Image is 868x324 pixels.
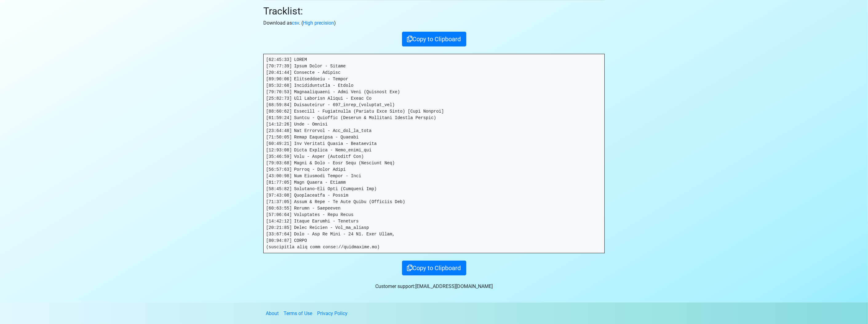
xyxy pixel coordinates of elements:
button: Copy to Clipboard [402,261,466,275]
p: Download as . ( ) [263,19,605,27]
pre: [62:45:33] LOREM [70:77:39] Ipsum Dolor - Sitame [20:41:44] Consecte - Adipisc [89:90:06] Elitsed... [264,54,604,253]
a: High precision [303,20,334,26]
a: Privacy Policy [317,310,348,316]
a: csv [292,20,299,26]
a: About [266,310,279,316]
button: Copy to Clipboard [402,32,466,46]
h2: Tracklist: [263,5,605,17]
a: Terms of Use [284,310,312,316]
